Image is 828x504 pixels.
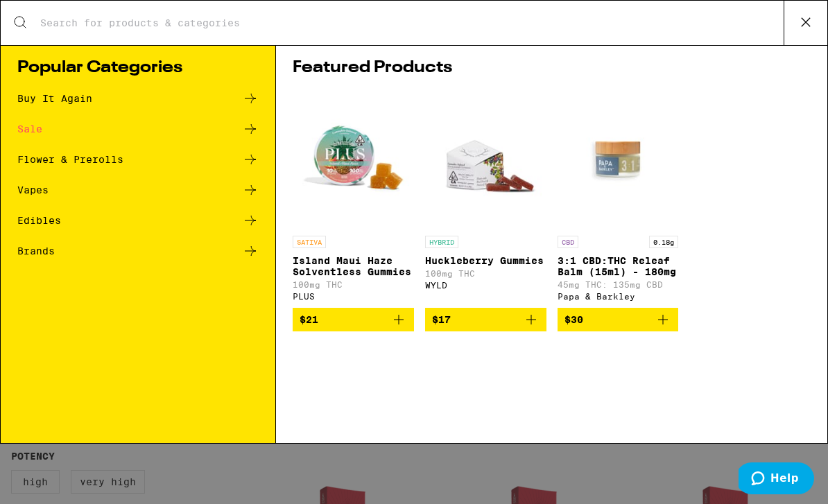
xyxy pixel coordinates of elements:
[17,216,61,225] div: Edibles
[17,212,259,229] a: Edibles
[17,60,259,76] h1: Popular Categories
[425,90,546,229] img: WYLD - Huckleberry Gummies
[300,314,318,325] span: $21
[558,90,679,229] img: Papa & Barkley - 3:1 CBD:THC Releaf Balm (15ml) - 180mg
[425,281,546,290] div: WYLD
[293,280,414,289] p: 100mg THC
[558,236,578,248] p: CBD
[425,90,546,308] a: Open page for Huckleberry Gummies from WYLD
[17,90,259,107] a: Buy It Again
[558,280,679,289] p: 45mg THC: 135mg CBD
[293,308,414,331] button: Add to bag
[17,185,49,195] div: Vapes
[293,90,414,229] img: PLUS - Island Maui Haze Solventless Gummies
[293,236,326,248] p: SATIVA
[17,151,259,168] a: Flower & Prerolls
[293,60,811,76] h1: Featured Products
[564,314,583,325] span: $30
[739,462,814,497] iframe: Opens a widget where you can find more information
[17,182,259,198] a: Vapes
[425,269,546,278] p: 100mg THC
[558,292,679,301] div: Papa & Barkley
[293,292,414,301] div: PLUS
[425,236,458,248] p: HYBRID
[17,246,55,256] div: Brands
[432,314,451,325] span: $17
[17,243,259,259] a: Brands
[17,94,92,103] div: Buy It Again
[293,90,414,308] a: Open page for Island Maui Haze Solventless Gummies from PLUS
[558,255,679,277] p: 3:1 CBD:THC Releaf Balm (15ml) - 180mg
[558,90,679,308] a: Open page for 3:1 CBD:THC Releaf Balm (15ml) - 180mg from Papa & Barkley
[40,17,784,29] input: Search for products & categories
[425,255,546,266] p: Huckleberry Gummies
[649,236,678,248] p: 0.18g
[425,308,546,331] button: Add to bag
[17,121,259,137] a: Sale
[17,155,123,164] div: Flower & Prerolls
[558,308,679,331] button: Add to bag
[293,255,414,277] p: Island Maui Haze Solventless Gummies
[17,124,42,134] div: Sale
